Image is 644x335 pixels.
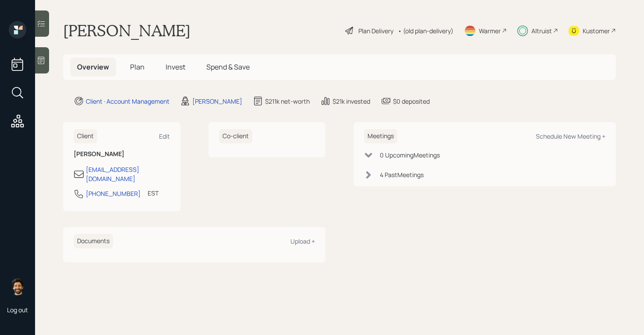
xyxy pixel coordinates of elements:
[86,97,170,106] div: Client · Account Management
[159,132,170,140] div: Edit
[74,129,97,143] h6: Client
[148,188,159,198] div: EST
[364,129,397,143] h6: Meetings
[74,234,113,248] h6: Documents
[86,189,141,198] div: [PHONE_NUMBER]
[63,21,191,40] h1: [PERSON_NAME]
[333,97,370,106] div: $21k invested
[290,237,315,245] div: Upload +
[479,26,501,35] div: Warmer
[536,132,605,140] div: Schedule New Meeting +
[166,62,185,72] span: Invest
[192,97,242,106] div: [PERSON_NAME]
[9,278,26,295] img: eric-schwartz-headshot.png
[77,62,109,72] span: Overview
[583,26,610,35] div: Kustomer
[265,97,310,106] div: $211k net-worth
[7,306,28,314] div: Log out
[398,26,453,35] div: • (old plan-delivery)
[531,26,552,35] div: Altruist
[219,129,252,143] h6: Co-client
[358,26,393,35] div: Plan Delivery
[393,97,430,106] div: $0 deposited
[206,62,250,72] span: Spend & Save
[86,165,170,183] div: [EMAIL_ADDRESS][DOMAIN_NAME]
[380,150,440,160] div: 0 Upcoming Meeting s
[380,170,424,179] div: 4 Past Meeting s
[74,150,170,158] h6: [PERSON_NAME]
[130,62,145,72] span: Plan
